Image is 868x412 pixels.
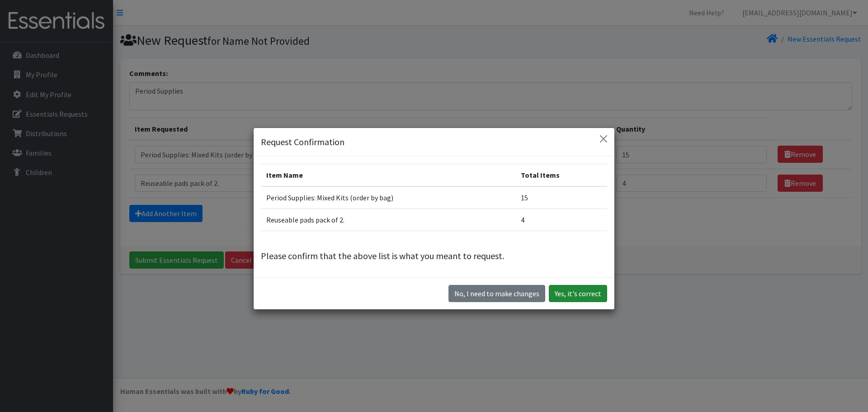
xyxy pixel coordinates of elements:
[515,209,607,231] td: 4
[515,186,607,209] td: 15
[261,186,515,209] td: Period Supplies: Mixed Kits (order by bag)
[261,249,607,263] p: Please confirm that the above list is what you meant to request.
[549,285,607,302] button: Yes, it's correct
[515,164,607,187] th: Total Items
[261,164,515,187] th: Item Name
[261,209,515,231] td: Reuseable pads pack of 2.
[448,285,545,302] button: No I need to make changes
[596,132,611,146] button: Close
[261,135,344,149] h5: Request Confirmation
